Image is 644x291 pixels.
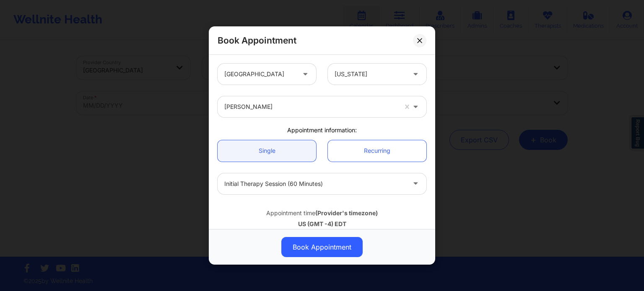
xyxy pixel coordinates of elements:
div: [GEOGRAPHIC_DATA] [224,64,295,85]
div: [PERSON_NAME] [224,96,397,117]
h2: Book Appointment [218,35,296,46]
a: Recurring [328,140,426,162]
div: [US_STATE] [335,64,405,85]
div: Initial Therapy Session (60 minutes) [224,173,405,194]
div: US (GMT -4) EDT [218,220,426,228]
div: Appointment information: [212,126,432,134]
a: Single [218,140,316,162]
button: Book Appointment [281,237,363,257]
b: (Provider's timezone) [315,209,378,216]
div: Appointment time [218,209,426,217]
